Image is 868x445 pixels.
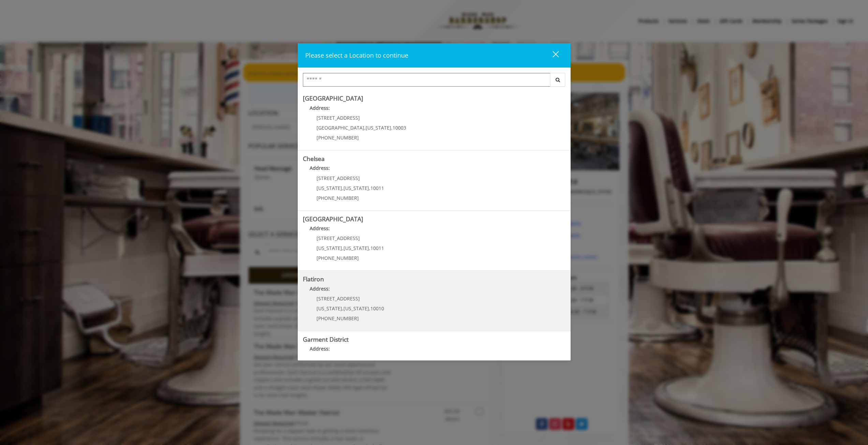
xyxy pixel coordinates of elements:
[317,134,359,141] span: [PHONE_NUMBER]
[317,255,359,261] span: [PHONE_NUMBER]
[342,185,343,191] span: ,
[370,305,384,312] span: 10010
[343,185,369,191] span: [US_STATE]
[540,48,563,62] button: close dialog
[310,285,330,292] b: Address:
[303,154,325,163] b: Chelsea
[554,77,562,82] i: Search button
[342,305,343,312] span: ,
[317,295,360,302] span: [STREET_ADDRESS]
[317,185,342,191] span: [US_STATE]
[303,73,565,90] div: Center Select
[342,245,343,251] span: ,
[343,305,369,312] span: [US_STATE]
[303,94,363,102] b: [GEOGRAPHIC_DATA]
[303,215,363,223] b: [GEOGRAPHIC_DATA]
[369,305,370,312] span: ,
[369,185,370,191] span: ,
[366,124,391,131] span: [US_STATE]
[317,245,342,251] span: [US_STATE]
[391,124,393,131] span: ,
[317,195,359,201] span: [PHONE_NUMBER]
[317,305,342,312] span: [US_STATE]
[303,275,324,283] b: Flatiron
[310,105,330,111] b: Address:
[317,175,360,181] span: [STREET_ADDRESS]
[370,245,384,251] span: 10011
[305,51,408,59] span: Please select a Location to continue
[310,225,330,232] b: Address:
[317,115,360,121] span: [STREET_ADDRESS]
[393,124,406,131] span: 10003
[310,345,330,352] b: Address:
[370,185,384,191] span: 10011
[545,50,558,61] div: close dialog
[317,124,364,131] span: [GEOGRAPHIC_DATA]
[317,235,360,241] span: [STREET_ADDRESS]
[310,165,330,171] b: Address:
[369,245,370,251] span: ,
[364,124,366,131] span: ,
[303,73,550,87] input: Search Center
[303,335,349,343] b: Garment District
[343,245,369,251] span: [US_STATE]
[317,315,359,322] span: [PHONE_NUMBER]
